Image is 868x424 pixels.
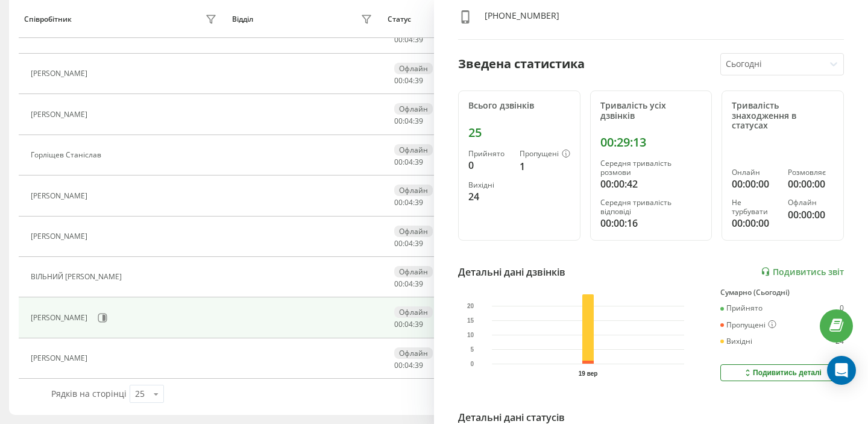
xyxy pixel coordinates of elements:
[394,158,423,166] div: : :
[31,69,90,78] div: [PERSON_NAME]
[485,10,559,27] div: [PHONE_NUMBER]
[600,216,702,230] div: 00:00:16
[732,168,778,177] div: Онлайн
[394,185,433,196] div: Офлайн
[468,101,570,111] div: Всього дзвінків
[468,181,510,189] div: Вихідні
[827,356,856,385] div: Open Intercom Messenger
[415,116,423,126] span: 39
[404,319,413,329] span: 04
[394,77,423,85] div: : :
[743,368,822,378] div: Подивитись деталі
[415,34,423,45] span: 39
[31,354,90,362] div: [PERSON_NAME]
[720,364,844,381] button: Подивитись деталі
[394,157,403,167] span: 00
[458,55,585,73] div: Зведена статистика
[600,177,702,191] div: 00:00:42
[471,346,474,353] text: 5
[394,361,423,370] div: : :
[394,144,433,156] div: Офлайн
[520,159,570,174] div: 1
[394,75,403,86] span: 00
[468,150,510,158] div: Прийнято
[415,279,423,289] span: 39
[394,360,403,370] span: 00
[732,177,778,191] div: 00:00:00
[394,280,423,288] div: : :
[840,304,844,312] div: 0
[394,226,433,237] div: Офлайн
[788,207,834,222] div: 00:00:00
[468,158,510,172] div: 0
[31,314,90,322] div: [PERSON_NAME]
[788,198,834,207] div: Офлайн
[415,75,423,86] span: 39
[579,370,598,377] text: 19 вер
[720,288,844,297] div: Сумарно (Сьогодні)
[788,168,834,177] div: Розмовляє
[394,279,403,289] span: 00
[404,197,413,207] span: 04
[415,319,423,329] span: 39
[394,239,423,248] div: : :
[404,360,413,370] span: 04
[394,238,403,248] span: 00
[761,267,844,277] a: Подивитись звіт
[458,265,565,279] div: Детальні дані дзвінків
[404,238,413,248] span: 04
[394,347,433,359] div: Офлайн
[467,317,474,324] text: 15
[394,103,433,115] div: Офлайн
[31,232,90,241] div: [PERSON_NAME]
[404,279,413,289] span: 04
[415,360,423,370] span: 39
[135,388,145,400] div: 25
[232,15,253,24] div: Відділ
[31,192,90,200] div: [PERSON_NAME]
[720,304,763,312] div: Прийнято
[31,110,90,119] div: [PERSON_NAME]
[394,197,403,207] span: 00
[471,361,474,367] text: 0
[415,197,423,207] span: 39
[720,320,776,330] div: Пропущені
[600,198,702,216] div: Середня тривалість відповіді
[600,159,702,177] div: Середня тривалість розмови
[404,116,413,126] span: 04
[467,303,474,309] text: 20
[415,157,423,167] span: 39
[788,177,834,191] div: 00:00:00
[388,15,411,24] div: Статус
[394,319,403,329] span: 00
[394,63,433,74] div: Офлайн
[24,15,72,24] div: Співробітник
[404,34,413,45] span: 04
[600,101,702,121] div: Тривалість усіх дзвінків
[467,332,474,338] text: 10
[404,157,413,167] span: 04
[404,75,413,86] span: 04
[51,388,127,399] span: Рядків на сторінці
[394,117,423,125] div: : :
[720,337,752,346] div: Вихідні
[394,36,423,44] div: : :
[732,101,834,131] div: Тривалість знаходження в статусах
[394,34,403,45] span: 00
[394,306,433,318] div: Офлайн
[468,125,570,140] div: 25
[394,320,423,329] div: : :
[394,116,403,126] span: 00
[31,151,104,159] div: Горліщев Станіслав
[394,198,423,207] div: : :
[732,216,778,230] div: 00:00:00
[835,337,844,346] div: 24
[520,150,570,159] div: Пропущені
[600,135,702,150] div: 00:29:13
[394,266,433,277] div: Офлайн
[31,273,125,281] div: ВІЛЬНИЙ [PERSON_NAME]
[415,238,423,248] span: 39
[468,189,510,204] div: 24
[732,198,778,216] div: Не турбувати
